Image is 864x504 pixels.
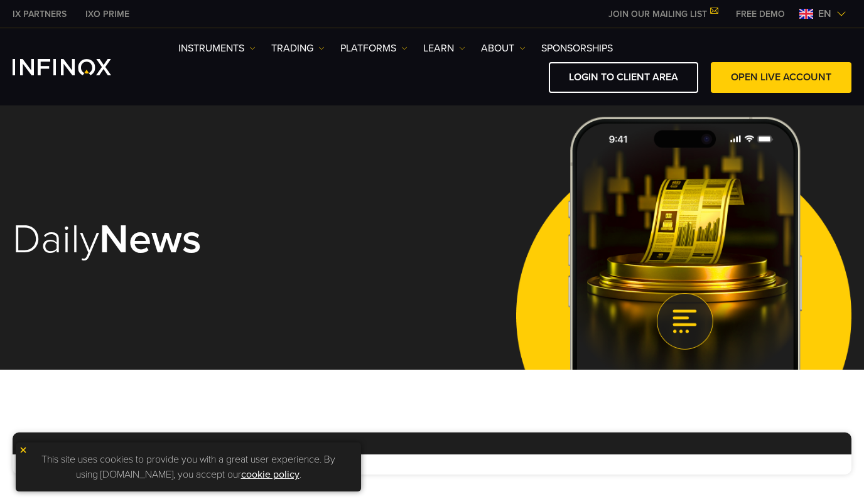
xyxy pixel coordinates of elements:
[549,62,698,93] a: LOGIN TO CLIENT AREA
[99,215,202,264] strong: News
[340,41,408,56] a: PLATFORMS
[19,446,28,454] img: yellow close icon
[13,218,474,261] h1: Daily
[813,6,836,21] span: en
[481,41,526,56] a: ABOUT
[599,9,726,19] a: JOIN OUR MAILING LIST
[241,468,300,481] a: cookie policy
[711,62,851,93] a: OPEN LIVE ACCOUNT
[178,41,256,56] a: Instruments
[541,41,613,56] a: SPONSORSHIPS
[76,8,139,21] a: INFINOX
[726,8,794,21] a: INFINOX MENU
[13,59,141,75] a: INFINOX Logo
[423,41,465,56] a: Learn
[3,8,76,21] a: INFINOX
[271,41,325,56] a: TRADING
[22,449,355,485] p: This site uses cookies to provide you with a great user experience. By using [DOMAIN_NAME], you a...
